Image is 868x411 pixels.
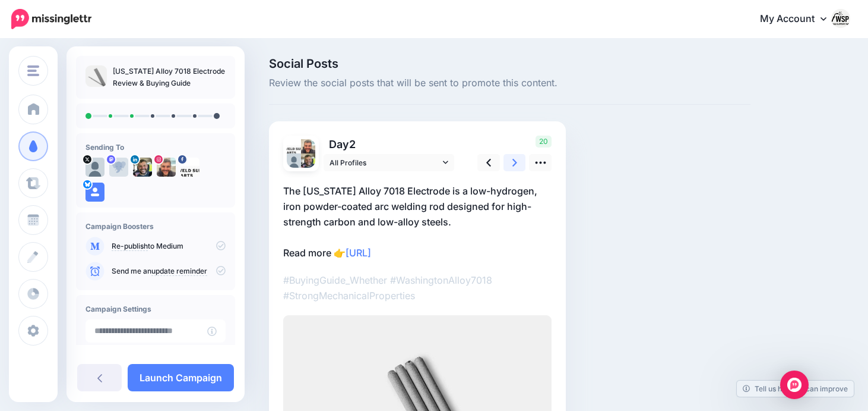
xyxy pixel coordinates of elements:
[346,247,371,259] a: [URL]
[349,138,356,150] span: 2
[85,222,226,231] h4: Campaign Boosters
[283,183,552,261] p: The [US_STATE] Alloy 7018 Electrode is a low-hydrogen, iron powder-coated arc welding rod designe...
[109,158,128,177] img: missing-88826.png
[748,5,850,34] a: My Account
[133,158,152,177] img: 1748492790208-88817.png
[283,272,552,303] p: #BuyingGuide_Whether #WashingtonAlloy7018 #StrongMechanicalProperties
[324,136,456,153] p: Day
[780,371,809,399] div: Open Intercom Messenger
[330,156,440,169] span: All Profiles
[112,241,226,252] p: to Medium
[180,158,199,177] img: 453186214_1576797442898986_2625883783420652788_n-bsa153891.jpg
[301,139,315,153] img: 434367658_622242883428226_3269331335308065314_n-bsa153892.jpg
[112,266,226,277] p: Send me an
[85,183,104,202] img: user_default_image.png
[112,241,148,251] a: Re-publish
[301,153,315,168] img: 1748492790208-88817.png
[287,153,301,168] img: default_profile-88825.png
[151,266,207,276] a: update reminder
[27,65,39,76] img: menu.png
[85,65,107,87] img: bf9520ea36092682984b70c53fb72f8b_thumb.jpg
[287,139,301,153] img: 453186214_1576797442898986_2625883783420652788_n-bsa153891.jpg
[85,305,226,313] h4: Campaign Settings
[737,381,854,397] a: Tell us how we can improve
[157,158,176,177] img: 434367658_622242883428226_3269331335308065314_n-bsa153892.jpg
[536,136,552,148] span: 20
[269,58,750,70] span: Social Posts
[113,65,226,89] p: [US_STATE] Alloy 7018 Electrode Review & Buying Guide
[85,158,104,177] img: default_profile-88825.png
[269,76,750,91] span: Review the social posts that will be sent to promote this content.
[85,143,226,152] h4: Sending To
[324,154,454,171] a: All Profiles
[11,9,91,29] img: Missinglettr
